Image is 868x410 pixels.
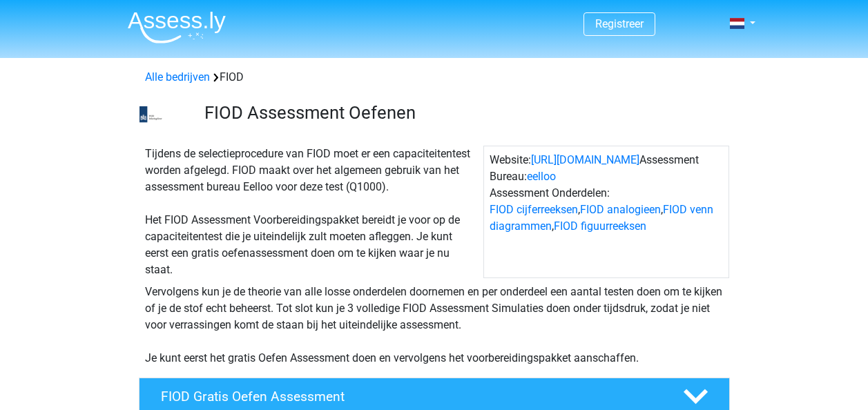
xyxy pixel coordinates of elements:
[139,69,729,86] div: FIOD
[490,203,713,233] a: FIOD venn diagrammen
[128,11,226,43] img: Assessly
[531,153,639,166] a: [URL][DOMAIN_NAME]
[595,17,644,30] a: Registreer
[554,219,646,233] a: FIOD figuurreeksen
[145,70,210,84] a: Alle bedrijven
[161,389,661,404] h4: FIOD Gratis Oefen Assessment
[483,146,729,278] div: Website: Assessment Bureau: Assessment Onderdelen: , , ,
[204,102,719,124] h3: FIOD Assessment Oefenen
[139,146,483,278] div: Tijdens de selectieprocedure van FIOD moet er een capaciteitentest worden afgelegd. FIOD maakt ov...
[527,170,556,183] a: eelloo
[580,203,661,216] a: FIOD analogieen
[139,284,729,367] div: Vervolgens kun je de theorie van alle losse onderdelen doornemen en per onderdeel een aantal test...
[490,203,578,216] a: FIOD cijferreeksen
